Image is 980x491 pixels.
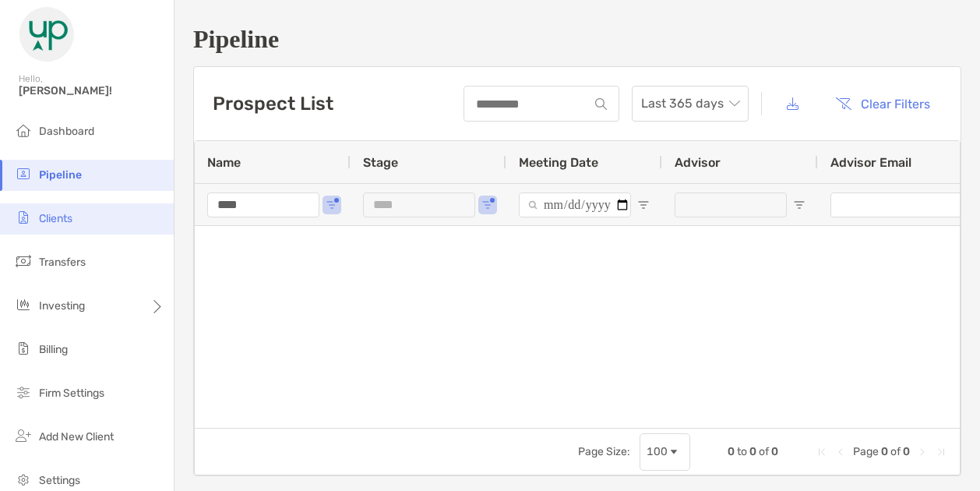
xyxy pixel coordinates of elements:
img: investing icon [14,295,33,314]
button: Open Filter Menu [637,199,650,211]
h1: Pipeline [193,25,961,54]
img: billing icon [14,339,33,358]
span: 0 [903,445,910,458]
span: 0 [749,445,756,458]
span: to [737,445,747,458]
input: Name Filter Input [207,193,319,217]
img: input icon [595,98,607,110]
div: 100 [647,445,668,458]
img: add_new_client icon [14,426,33,445]
span: of [759,445,769,458]
span: Advisor [675,155,721,170]
img: settings icon [14,470,33,489]
span: Add New Client [39,430,114,443]
h3: Prospect List [213,93,333,115]
div: First Page [816,446,828,458]
div: Previous Page [834,446,847,458]
span: Last 365 days [641,87,739,121]
span: Pipeline [39,168,82,182]
span: Firm Settings [39,387,104,400]
span: Page [853,445,879,458]
span: of [890,445,901,458]
span: Advisor Email [830,155,911,170]
div: Page Size: [578,445,630,458]
span: Meeting Date [519,155,598,170]
img: clients icon [14,208,33,227]
img: firm-settings icon [14,383,33,401]
img: Zoe Logo [19,6,75,62]
img: dashboard icon [14,121,33,140]
span: Investing [39,299,85,313]
button: Open Filter Menu [793,199,806,211]
span: 0 [728,445,735,458]
button: Open Filter Menu [326,199,338,211]
span: Billing [39,343,68,356]
button: Open Filter Menu [481,199,494,211]
img: transfers icon [14,252,33,270]
span: Transfers [39,256,86,269]
span: Settings [39,474,80,487]
span: [PERSON_NAME]! [19,84,164,97]
span: Name [207,155,241,170]
input: Meeting Date Filter Input [519,193,631,217]
span: Clients [39,212,72,225]
span: Dashboard [39,125,94,138]
span: 0 [771,445,778,458]
div: Next Page [916,446,929,458]
img: pipeline icon [14,164,33,183]
div: Last Page [935,446,947,458]
div: Page Size [640,433,690,471]
span: Stage [363,155,398,170]
span: 0 [881,445,888,458]
button: Clear Filters [823,87,942,121]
